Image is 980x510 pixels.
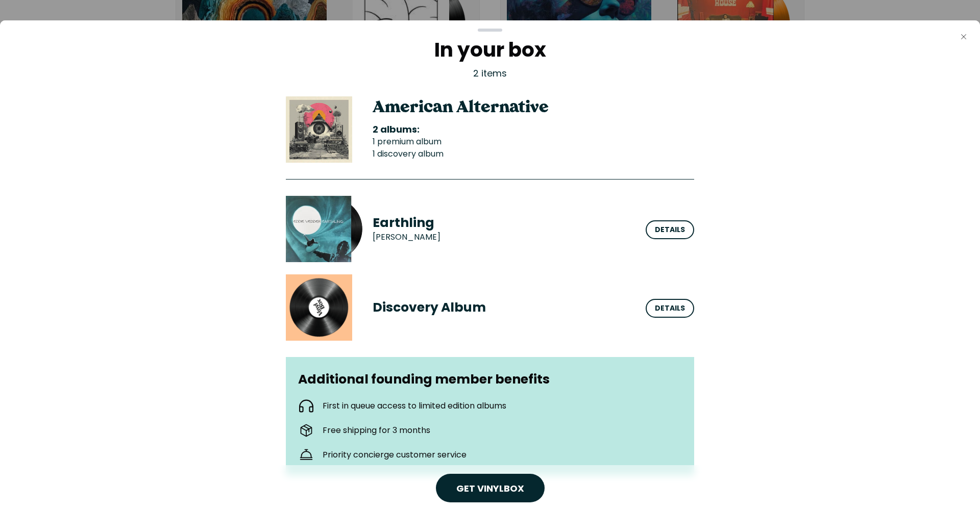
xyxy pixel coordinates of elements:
[323,400,506,412] p: First in queue access to limited edition albums
[655,303,685,314] div: Details
[323,424,430,437] p: Free shipping for 3 months
[286,196,694,262] button: Earthling artworkEarthling [PERSON_NAME] Details
[286,66,694,80] p: 2 items
[323,449,467,461] p: Priority concierge customer service
[373,99,694,117] h2: American Alternative
[373,231,440,243] p: [PERSON_NAME]
[373,299,633,316] h3: Discovery Album
[298,369,682,390] h3: Additional founding member benefits
[373,215,633,231] h3: Earthling
[456,482,524,495] a: Get VinylBox
[373,123,694,136] h3: 2 albums:
[373,148,694,160] li: 1 discovery album
[655,224,685,235] div: Details
[286,274,694,341] button: Discovery Album artworkDiscovery Album Details
[286,40,694,60] h2: In your box
[373,136,694,148] li: 1 premium album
